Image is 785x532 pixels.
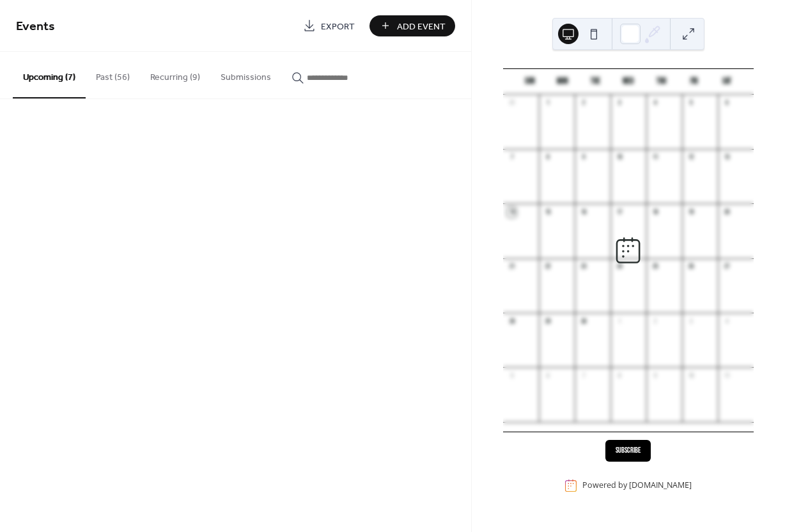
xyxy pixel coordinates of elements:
div: 3 [614,98,624,108]
div: 10 [614,153,624,162]
div: 5 [507,371,517,380]
div: 15 [543,207,552,217]
div: Mon [546,69,579,95]
button: Add Event [369,15,455,36]
div: Sun [513,69,546,95]
div: Tue [579,69,612,95]
span: Events [16,14,55,39]
div: Thu [645,69,678,95]
div: Fri [678,69,710,95]
div: 22 [543,262,552,272]
button: Past (56) [86,52,140,97]
div: 11 [722,371,731,380]
div: 4 [722,317,731,326]
span: Export [321,20,355,33]
div: 1 [614,317,624,326]
div: 16 [579,207,588,217]
a: Export [293,15,364,36]
div: 13 [722,153,731,162]
span: Add Event [397,20,446,33]
div: 7 [579,371,588,380]
div: 8 [543,153,552,162]
div: 19 [686,207,696,217]
div: 28 [507,317,517,326]
div: 18 [650,207,660,217]
div: 11 [650,153,660,162]
div: 3 [686,317,696,326]
div: 4 [650,98,660,108]
div: 6 [543,371,552,380]
div: 17 [614,207,624,217]
div: 14 [507,207,517,217]
div: 31 [507,98,517,108]
button: Subscribe [605,440,651,462]
div: 23 [579,262,588,272]
div: 2 [579,98,588,108]
div: 25 [650,262,660,272]
div: 21 [507,262,517,272]
a: [DOMAIN_NAME] [629,480,692,491]
div: 5 [686,98,696,108]
button: Recurring (9) [140,52,210,97]
div: 9 [579,153,588,162]
div: Sat [711,69,743,95]
div: 10 [686,371,696,380]
div: 6 [722,98,731,108]
div: 9 [650,371,660,380]
div: Powered by [582,480,692,491]
div: 24 [614,262,624,272]
div: 27 [722,262,731,272]
div: 8 [614,371,624,380]
button: Upcoming (7) [13,52,86,98]
div: 20 [722,207,731,217]
div: 12 [686,153,696,162]
div: 7 [507,153,517,162]
div: 26 [686,262,696,272]
div: 30 [579,317,588,326]
button: Submissions [210,52,281,97]
div: 29 [543,317,552,326]
div: Wed [612,69,644,95]
div: 1 [543,98,552,108]
div: 2 [650,317,660,326]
